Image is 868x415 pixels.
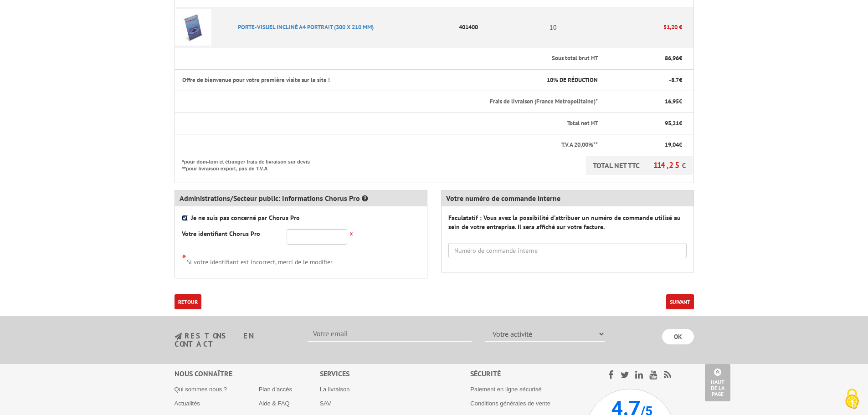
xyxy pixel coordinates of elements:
p: 51,20 € [599,19,682,35]
img: PORTE-VISUEL INCLINé A4 PORTRAIT (300 X 210 MM) [175,9,211,46]
p: - € [606,76,682,85]
span: 86,96 [665,54,679,62]
div: Administrations/Secteur public: Informations Chorus Pro [175,190,427,206]
p: € [606,119,682,128]
a: Retour [175,294,201,309]
a: PORTE-VISUEL INCLINé A4 PORTRAIT (300 X 210 MM) [238,23,374,31]
a: SAV [320,400,331,407]
label: Votre identifiant Chorus Pro [182,229,260,238]
a: Conditions générales de vente [470,400,550,407]
th: Offre de bienvenue pour votre première visite sur le site ! [175,69,508,91]
strong: Je ne suis pas concerné par Chorus Pro [191,214,300,222]
p: € [606,141,682,149]
div: Si votre identifiant est incorrect, merci de le modifier [182,251,420,266]
div: Sécurité [470,369,585,379]
span: 19,04 [665,141,679,149]
p: TOTAL NET TTC € [586,156,693,175]
a: Qui sommes nous ? [175,386,227,393]
a: Plan d'accès [259,386,292,393]
span: 114,25 [653,160,682,170]
div: Votre numéro de commande interne [442,190,693,206]
th: Sous total brut HT [175,48,599,69]
a: La livraison [320,386,350,393]
input: OK [662,329,694,344]
span: 10 [547,76,553,84]
img: Cookies (fenêtre modale) [841,388,863,410]
p: 401400 [456,19,508,35]
th: Frais de livraison (France Metropolitaine)* [175,91,599,113]
span: 95,21 [665,119,679,127]
input: Votre email [308,326,472,342]
a: Aide & FAQ [259,400,290,407]
p: € [606,54,682,63]
span: 16,95 [665,97,679,105]
span: 8.7 [671,76,679,84]
input: Numéro de commande interne [448,243,687,258]
p: T.V.A 20,00%** [182,141,598,149]
a: Paiement en ligne sécurisé [470,386,541,393]
h3: restons en contact [175,332,294,348]
p: % DE RÉDUCTION [515,76,597,85]
label: Faculatatif : Vous avez la possibilité d'attribuer un numéro de commande utilisé au sein de votre... [448,213,687,231]
button: Suivant [666,294,694,309]
img: newsletter.jpg [175,333,182,340]
p: € [606,97,682,106]
div: Nous connaître [175,369,320,379]
button: Cookies (fenêtre modale) [836,384,868,415]
a: Haut de la page [705,364,730,401]
a: Actualités [175,400,200,407]
th: Total net HT [175,113,599,134]
input: Je ne suis pas concerné par Chorus Pro [182,215,188,221]
td: 10 [508,7,598,48]
p: *pour dom-tom et étranger frais de livraison sur devis **pour livraison export, pas de T.V.A [182,156,319,173]
div: Services [320,369,471,379]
